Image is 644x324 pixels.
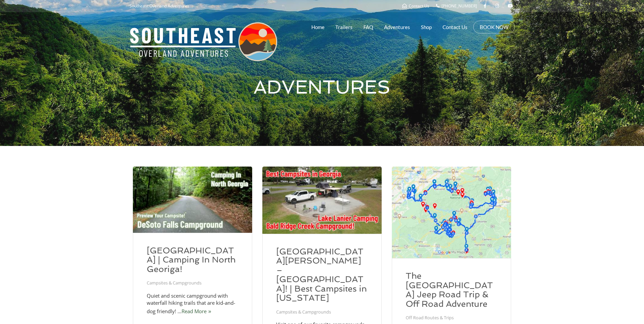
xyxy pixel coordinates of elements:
[147,292,238,316] p: Quiet and scenic campground with waterfall hiking trails that are kid-and-dog friendly! …
[129,2,189,10] p: Southeast Overland Adventures
[147,246,236,274] a: [GEOGRAPHIC_DATA] | Camping In North Georiga!
[182,308,211,315] a: Read More
[436,3,477,9] a: [PHONE_NUMBER]
[276,247,367,303] a: [GEOGRAPHIC_DATA][PERSON_NAME] – [GEOGRAPHIC_DATA]! | Best Campsites in [US_STATE]
[480,24,508,30] a: BOOK NOW
[363,19,373,35] a: FAQ
[135,77,510,98] h1: ADVENTURES
[335,19,353,35] a: Trailers
[311,19,325,35] a: Home
[443,19,468,35] a: Contact Us
[402,3,429,9] a: Contact Us
[406,271,493,309] a: The [GEOGRAPHIC_DATA] Jeep Road Trip & Off Road Adventure
[129,22,277,61] img: Southeast Overland Adventures
[442,3,477,9] span: [PHONE_NUMBER]
[133,167,252,233] img: DeSoto-Falls-Campground-YouTube-Thumbnail.jpg
[276,309,331,315] a: Campsites & Campgrounds
[392,167,511,258] img: Great-Smoky-Mountains-Jeep-Road-Trip-And-Off-Road-Adventure-Featured-Image.jpg
[406,315,454,321] a: Off Road Routes & Trips
[262,167,382,234] img: best-campsites-in-georgia-lake-lanier-camping-bald-ridge-campground.jpg
[409,3,429,9] span: Contact Us
[384,19,410,35] a: Adventures
[421,19,432,35] a: Shop
[147,280,201,286] a: Campsites & Campgrounds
